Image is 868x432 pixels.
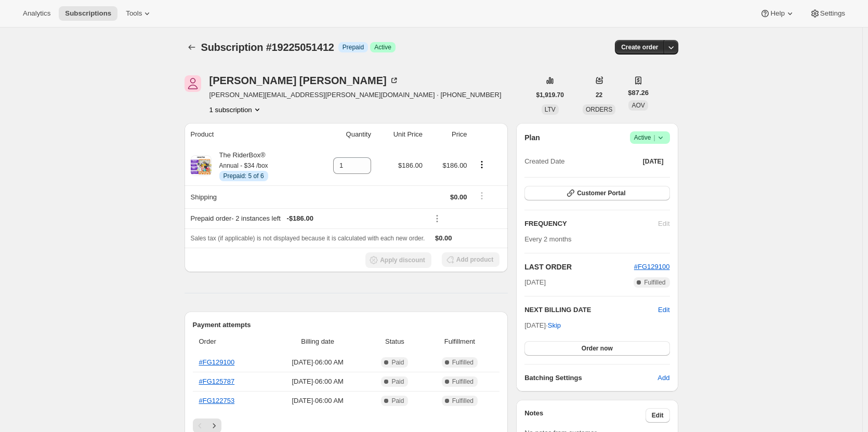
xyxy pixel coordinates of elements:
[615,40,664,55] button: Create order
[370,336,419,347] span: Status
[589,88,609,102] button: 22
[185,185,310,208] th: Shipping
[644,278,665,287] span: Fulfilled
[191,213,423,224] div: Prepaid order - 2 instances left
[452,358,474,367] span: Fulfilled
[524,373,657,383] h6: Batching Settings
[374,123,426,146] th: Unit Price
[452,377,474,386] span: Fulfilled
[209,75,399,86] div: [PERSON_NAME] [PERSON_NAME]
[524,408,646,423] h3: Notes
[632,102,645,109] span: AOV
[754,6,801,21] button: Help
[524,235,571,243] span: Every 2 months
[185,123,310,146] th: Product
[272,357,363,368] span: [DATE] · 06:00 AM
[272,336,363,347] span: Billing date
[524,219,658,229] h2: FREQUENCY
[209,90,502,100] span: [PERSON_NAME][EMAIL_ADDRESS][PERSON_NAME][DOMAIN_NAME] · [PHONE_NUMBER]
[219,162,268,169] small: Annual - $34 /box
[272,376,363,387] span: [DATE] · 06:00 AM
[209,104,262,115] button: Product actions
[435,234,452,242] span: $0.00
[524,186,669,200] button: Customer Portal
[287,213,313,224] span: - $186.00
[530,88,570,102] button: $1,919.70
[657,373,669,383] span: Add
[185,40,199,55] button: Subscriptions
[820,9,845,18] span: Settings
[596,91,602,99] span: 22
[804,6,851,21] button: Settings
[199,358,235,366] a: #FG129100
[586,106,612,113] span: ORDERS
[391,358,404,367] span: Paid
[120,6,159,21] button: Tools
[199,377,235,385] a: #FG125787
[524,305,658,315] h2: NEXT BILLING DATE
[577,189,625,197] span: Customer Portal
[634,132,666,143] span: Active
[426,336,494,347] span: Fulfillment
[17,6,57,21] button: Analytics
[658,305,669,315] button: Edit
[450,193,467,201] span: $0.00
[634,262,670,272] button: #FG129100
[582,344,613,353] span: Order now
[628,88,649,98] span: $87.26
[452,397,474,405] span: Fulfilled
[621,43,658,51] span: Create order
[474,159,490,170] button: Product actions
[65,9,111,18] span: Subscriptions
[524,156,564,167] span: Created Date
[524,262,634,272] h2: LAST ORDER
[391,397,404,405] span: Paid
[634,263,670,271] a: #FG129100
[536,91,564,99] span: $1,919.70
[126,9,142,18] span: Tools
[652,411,664,420] span: Edit
[474,190,490,201] button: Shipping actions
[524,341,669,356] button: Order now
[343,43,364,51] span: Prepaid
[545,106,556,113] span: LTV
[185,75,201,92] span: Jocelyn Richards
[272,396,363,406] span: [DATE] · 06:00 AM
[443,161,467,169] span: $186.00
[524,277,546,288] span: [DATE]
[23,9,50,18] span: Analytics
[201,42,334,53] span: Subscription #19225051412
[643,157,664,166] span: [DATE]
[193,320,500,330] h2: Payment attempts
[426,123,470,146] th: Price
[391,377,404,386] span: Paid
[191,235,425,242] span: Sales tax (if applicable) is not displayed because it is calculated with each new order.
[653,133,655,142] span: |
[310,123,374,146] th: Quantity
[193,330,269,353] th: Order
[59,6,117,21] button: Subscriptions
[191,155,212,176] img: product img
[524,321,561,329] span: [DATE] ·
[542,317,567,334] button: Skip
[374,43,391,51] span: Active
[223,172,264,180] span: Prepaid: 5 of 6
[646,408,670,423] button: Edit
[770,9,784,18] span: Help
[212,150,268,181] div: The RiderBox®
[637,154,670,169] button: [DATE]
[199,397,235,404] a: #FG122753
[651,370,676,386] button: Add
[398,161,423,169] span: $186.00
[524,132,540,143] h2: Plan
[548,320,561,331] span: Skip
